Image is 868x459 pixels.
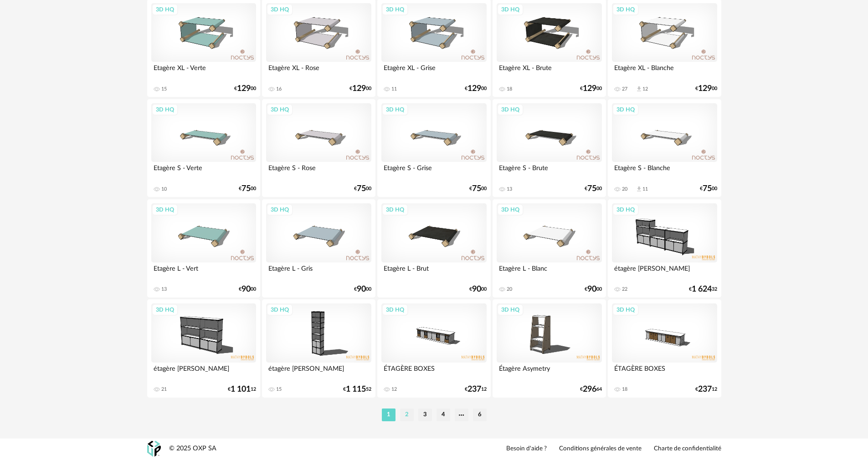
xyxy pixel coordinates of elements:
[151,62,256,80] div: Etagère XL - Verte
[437,409,450,421] li: 4
[612,262,717,281] div: étagère [PERSON_NAME]
[267,4,293,15] div: 3D HQ
[622,286,627,293] div: 22
[507,186,512,192] div: 13
[352,86,366,92] span: 129
[400,409,414,421] li: 2
[587,286,596,293] span: 90
[357,186,366,192] span: 75
[391,386,397,393] div: 12
[418,409,432,421] li: 3
[622,86,627,92] div: 27
[612,204,639,216] div: 3D HQ
[346,386,366,393] span: 1 115
[585,286,602,293] div: € 00
[391,86,397,92] div: 11
[152,204,178,216] div: 3D HQ
[472,186,481,192] span: 75
[262,99,375,197] a: 3D HQ Etagère S - Rose €7500
[472,286,481,293] span: 90
[231,386,251,393] span: 1 101
[357,286,366,293] span: 90
[381,62,486,80] div: Etagère XL - Grise
[493,299,606,398] a: 3D HQ Étagère Asymetry €29664
[151,162,256,180] div: Etagère S - Verte
[469,286,487,293] div: € 00
[382,104,408,116] div: 3D HQ
[507,86,512,92] div: 18
[382,4,408,15] div: 3D HQ
[583,386,596,393] span: 296
[382,409,395,421] li: 1
[234,86,256,92] div: € 00
[169,444,216,453] div: © 2025 OXP SA
[608,99,721,197] a: 3D HQ Etagère S - Blanche 20 Download icon 11 €7500
[497,204,524,216] div: 3D HQ
[622,186,627,192] div: 20
[497,104,524,116] div: 3D HQ
[465,86,487,92] div: € 00
[700,186,717,192] div: € 00
[152,4,178,15] div: 3D HQ
[276,86,282,92] div: 16
[151,262,256,281] div: Etagère L - Vert
[161,386,167,393] div: 21
[585,186,602,192] div: € 00
[608,199,721,298] a: 3D HQ étagère [PERSON_NAME] 22 €1 62432
[465,386,487,393] div: € 12
[497,304,524,316] div: 3D HQ
[612,363,717,381] div: ÉTAGÈRE BOXES
[266,162,371,180] div: Etagère S - Rose
[266,262,371,281] div: Etagère L - Gris
[381,162,486,180] div: Etagère S - Grise
[467,386,481,393] span: 237
[237,86,251,92] span: 129
[241,286,251,293] span: 90
[382,204,408,216] div: 3D HQ
[377,199,490,298] a: 3D HQ Etagère L - Brut €9000
[343,386,371,393] div: € 52
[622,386,627,393] div: 18
[473,409,487,421] li: 6
[698,386,712,393] span: 237
[612,104,639,116] div: 3D HQ
[612,62,717,80] div: Etagère XL - Blanche
[276,386,282,393] div: 15
[267,204,293,216] div: 3D HQ
[493,99,606,197] a: 3D HQ Etagère S - Brute 13 €7500
[161,286,167,293] div: 13
[377,299,490,398] a: 3D HQ ÉTAGÈRE BOXES 12 €23712
[382,304,408,316] div: 3D HQ
[147,441,161,457] img: OXP
[497,4,524,15] div: 3D HQ
[497,62,601,80] div: Etagère XL - Brute
[349,86,371,92] div: € 00
[354,186,371,192] div: € 00
[267,304,293,316] div: 3D HQ
[559,445,642,453] a: Conditions générales de vente
[354,286,371,293] div: € 00
[642,186,648,192] div: 11
[147,299,260,398] a: 3D HQ étagère [PERSON_NAME] 21 €1 10112
[703,186,712,192] span: 75
[587,186,596,192] span: 75
[228,386,256,393] div: € 12
[642,86,648,92] div: 12
[695,386,717,393] div: € 12
[381,363,486,381] div: ÉTAGÈRE BOXES
[493,199,606,298] a: 3D HQ Etagère L - Blanc 20 €9000
[608,299,721,398] a: 3D HQ ÉTAGÈRE BOXES 18 €23712
[152,304,178,316] div: 3D HQ
[267,104,293,116] div: 3D HQ
[612,4,639,15] div: 3D HQ
[636,86,642,92] span: Download icon
[381,262,486,281] div: Etagère L - Brut
[467,86,481,92] span: 129
[262,299,375,398] a: 3D HQ étagère [PERSON_NAME] 15 €1 11552
[506,445,547,453] a: Besoin d'aide ?
[497,363,601,381] div: Étagère Asymetry
[469,186,487,192] div: € 00
[583,86,596,92] span: 129
[266,363,371,381] div: étagère [PERSON_NAME]
[239,186,256,192] div: € 00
